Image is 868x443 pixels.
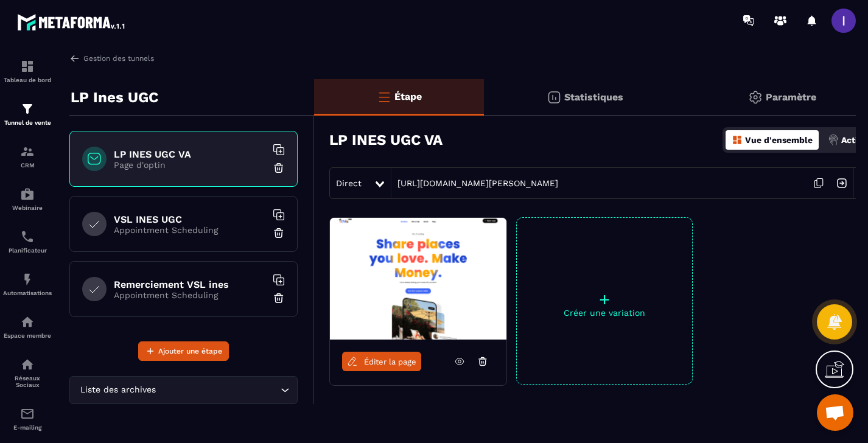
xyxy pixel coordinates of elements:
[3,135,52,178] a: formationformationCRM
[745,135,813,145] p: Vue d'ensemble
[114,225,266,235] p: Appointment Scheduling
[329,131,443,148] h3: LP INES UGC VA
[20,272,35,287] img: automations
[3,290,52,296] p: Automatisations
[3,178,52,220] a: automationsautomationsWebinaire
[273,162,285,174] img: trash
[517,308,692,318] p: Créer une variation
[547,90,561,105] img: stats.20deebd0.svg
[138,341,229,361] button: Ajouter une étape
[3,77,52,83] p: Tableau de bord
[20,315,35,329] img: automations
[330,218,506,340] img: image
[3,50,52,92] a: formationformationTableau de bord
[748,90,763,105] img: setting-gr.5f69749f.svg
[342,352,421,371] a: Éditer la page
[69,53,80,64] img: arrow
[3,119,52,126] p: Tunnel de vente
[3,375,52,388] p: Réseaux Sociaux
[20,59,35,74] img: formation
[766,91,816,103] p: Paramètre
[158,345,222,357] span: Ajouter une étape
[114,148,266,160] h6: LP INES UGC VA
[732,134,743,145] img: dashboard-orange.40269519.svg
[3,332,52,339] p: Espace membre
[336,178,362,188] span: Direct
[77,383,158,397] span: Liste des archives
[20,102,35,116] img: formation
[158,383,278,397] input: Search for option
[20,357,35,372] img: social-network
[517,291,692,308] p: +
[71,85,158,110] p: LP Ines UGC
[564,91,623,103] p: Statistiques
[394,91,422,102] p: Étape
[17,11,127,33] img: logo
[3,397,52,440] a: emailemailE-mailing
[20,406,35,421] img: email
[3,424,52,431] p: E-mailing
[3,162,52,169] p: CRM
[20,187,35,201] img: automations
[3,247,52,254] p: Planificateur
[817,394,853,431] a: Ouvrir le chat
[3,220,52,263] a: schedulerschedulerPlanificateur
[3,92,52,135] a: formationformationTunnel de vente
[377,89,391,104] img: bars-o.4a397970.svg
[273,227,285,239] img: trash
[3,305,52,348] a: automationsautomationsEspace membre
[391,178,558,188] a: [URL][DOMAIN_NAME][PERSON_NAME]
[69,53,154,64] a: Gestion des tunnels
[364,357,416,366] span: Éditer la page
[3,204,52,211] p: Webinaire
[114,290,266,300] p: Appointment Scheduling
[3,263,52,305] a: automationsautomationsAutomatisations
[114,160,266,170] p: Page d'optin
[828,134,839,145] img: actions.d6e523a2.png
[20,144,35,159] img: formation
[114,279,266,290] h6: Remerciement VSL ines
[830,172,853,195] img: arrow-next.bcc2205e.svg
[20,229,35,244] img: scheduler
[114,214,266,225] h6: VSL INES UGC
[273,292,285,304] img: trash
[3,348,52,397] a: social-networksocial-networkRéseaux Sociaux
[69,376,298,404] div: Search for option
